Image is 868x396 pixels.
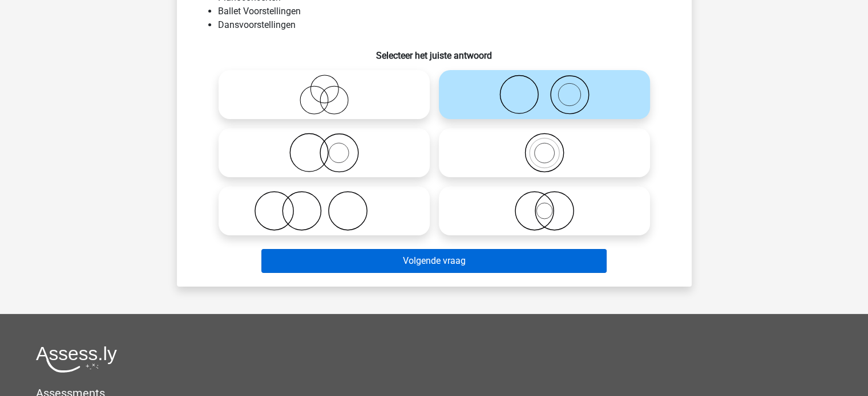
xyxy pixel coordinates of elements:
[195,41,673,61] h6: Selecteer het juiste antwoord
[36,346,117,373] img: Assessly logo
[218,18,673,32] li: Dansvoorstellingen
[261,249,607,273] button: Volgende vraag
[218,5,673,18] li: Ballet Voorstellingen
